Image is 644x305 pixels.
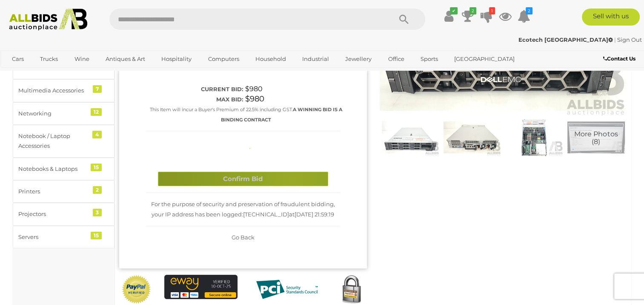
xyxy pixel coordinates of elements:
span: | [614,36,616,43]
a: ✔ [443,9,455,24]
div: 15 [91,164,102,171]
span: $980 [245,94,264,104]
a: Notebook / Laptop Accessories 4 [13,125,114,158]
a: Sell with us [582,9,640,26]
div: Networking [18,109,89,118]
img: Dell EMC PowerEdge R740xd Intel Xeon SILVER (4210R) 2.40GHz-3.20GHz 10-Core CPU 2RU Server W/ 32G... [382,119,439,156]
div: Notebook / Laptop Accessories [18,131,89,151]
div: 3 [93,209,102,216]
a: Cars [6,52,29,66]
b: Contact Us [603,55,635,62]
a: Projectors 3 [13,203,114,225]
button: Confirm Bid [158,172,328,187]
a: Networking 12 [13,102,114,125]
div: 2 [93,186,102,194]
div: For the purpose of security and preservation of fraudulent bidding, your IP address has been logg... [146,193,340,226]
div: 15 [91,232,102,239]
a: Hospitality [156,52,197,66]
i: 2 [469,7,476,14]
a: 2 [461,9,474,24]
span: More Photos (8) [574,131,618,146]
a: Computers [202,52,244,66]
div: Current bid: [146,84,243,94]
img: Dell EMC PowerEdge R740xd Intel Xeon SILVER (4210R) 2.40GHz-3.20GHz 10-Core CPU 2RU Server W/ 32G... [567,119,625,156]
a: Printers 2 [13,180,114,203]
div: 7 [93,85,102,93]
div: Multimedia Accessories [18,86,89,95]
a: Wine [69,52,95,66]
a: Ecotech [GEOGRAPHIC_DATA] [518,36,614,43]
b: A WINNING BID IS A BINDING CONTRACT [221,106,342,122]
img: Official PayPal Seal [121,275,152,304]
img: Secured by Rapid SSL [336,275,366,305]
a: More Photos(8) [567,119,625,156]
a: Notebooks & Laptops 15 [13,158,114,180]
i: 1 [489,7,495,14]
a: Contact Us [603,54,638,63]
img: Dell EMC PowerEdge R740xd Intel Xeon SILVER (4210R) 2.40GHz-3.20GHz 10-Core CPU 2RU Server W/ 32G... [505,119,563,156]
small: This Item will incur a Buyer's Premium of 22.5% including GST. [150,106,342,122]
a: 2 [518,9,530,24]
a: Servers 15 [13,226,114,248]
i: ✔ [450,7,458,14]
a: Household [250,52,292,66]
a: Multimedia Accessories 7 [13,79,114,102]
a: Office [383,52,410,66]
span: [TECHNICAL_ID] [243,211,289,218]
div: Servers [18,232,89,242]
div: Printers [18,187,89,196]
a: Sports [415,52,444,66]
img: eWAY Payment Gateway [164,275,238,299]
div: 4 [92,131,102,138]
a: Trucks [34,52,63,66]
div: 12 [91,108,102,116]
img: PCI DSS compliant [250,275,323,304]
div: Projectors [18,209,89,219]
a: Sign Out [617,36,642,43]
a: 1 [480,9,493,24]
span: $980 [245,85,263,93]
button: Search [383,9,425,30]
span: Go Back [232,234,255,241]
a: Jewellery [340,52,377,66]
i: 2 [526,7,532,14]
div: Notebooks & Laptops [18,164,89,174]
strong: Ecotech [GEOGRAPHIC_DATA] [518,36,613,43]
img: Allbids.com.au [5,9,92,31]
a: Antiques & Art [100,52,151,66]
span: [DATE] 21:59:19 [295,211,334,218]
a: Industrial [297,52,335,66]
img: Dell EMC PowerEdge R740xd Intel Xeon SILVER (4210R) 2.40GHz-3.20GHz 10-Core CPU 2RU Server W/ 32G... [444,119,501,156]
div: Max bid: [146,95,243,104]
a: [GEOGRAPHIC_DATA] [449,52,520,66]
